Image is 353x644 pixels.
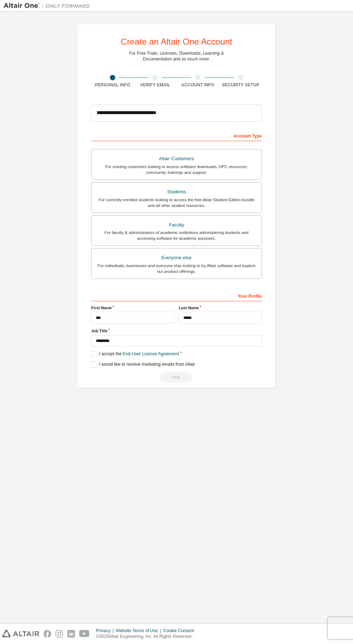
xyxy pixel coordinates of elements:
div: Security Setup [219,82,262,88]
div: Faculty [96,220,257,230]
img: instagram.svg [55,630,63,638]
img: linkedin.svg [67,630,75,638]
div: Cookie Consent [163,628,198,634]
div: Verify Email [134,82,177,88]
div: Create an Altair One Account [121,37,232,46]
div: Your Profile [91,290,262,301]
div: Privacy [96,628,116,634]
img: altair_logo.svg [2,630,39,638]
img: youtube.svg [79,630,90,638]
a: End-User License Agreement [123,351,179,356]
label: Job Title [91,328,262,334]
div: Altair Customers [96,154,257,164]
div: Account Info [176,82,219,88]
label: I accept the [91,351,179,357]
label: First Name [91,305,174,311]
p: © 2025 Altair Engineering, Inc. All Rights Reserved. [96,634,198,640]
img: Altair One [4,2,94,9]
div: Everyone else [96,253,257,263]
div: Personal Info [91,82,134,88]
div: For individuals, businesses and everyone else looking to try Altair software and explore our prod... [96,263,257,274]
label: Last Name [179,305,262,311]
div: Read and acccept EULA to continue [91,372,262,383]
label: I would like to receive marketing emails from Altair [91,361,195,368]
div: For Free Trials, Licenses, Downloads, Learning & Documentation and so much more. [129,50,224,62]
div: Students [96,187,257,197]
div: Account Type [91,130,262,141]
div: For currently enrolled students looking to access the free Altair Student Edition bundle and all ... [96,197,257,208]
img: facebook.svg [44,630,51,638]
div: Website Terms of Use [116,628,163,634]
div: For existing customers looking to access software downloads, HPC resources, community, trainings ... [96,164,257,175]
div: For faculty & administrators of academic institutions administering students and accessing softwa... [96,230,257,241]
